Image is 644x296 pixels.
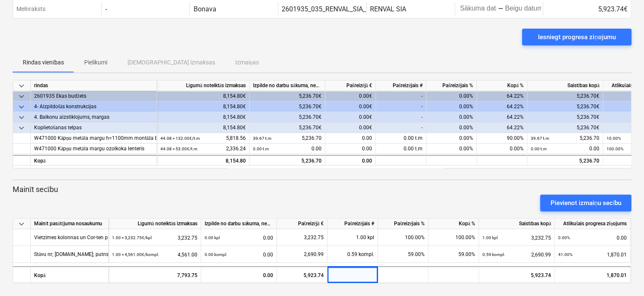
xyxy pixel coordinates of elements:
div: 64.22% [477,123,527,133]
div: 0.00% [477,144,527,154]
div: 2,336.24 [160,144,246,154]
div: Pašreizējā € [277,219,327,229]
p: Melnraksts [16,5,45,13]
div: 0.00 [253,144,322,154]
div: - [376,91,426,101]
input: Sākuma datums [458,3,498,15]
small: 0.00% [558,235,570,240]
div: 5,236.70 [527,155,603,165]
div: 0.00% [426,144,477,154]
div: 0.00 [558,229,627,246]
div: 0.59 kompl. [327,246,378,263]
div: 0.00 [531,144,599,154]
div: 3,232.75 [280,229,324,246]
span: keyboard_arrow_down [16,102,27,112]
small: 39.67 t.m [531,136,549,141]
div: - [105,5,107,13]
div: Pašreizējais % [426,80,477,91]
div: 5,236.70€ [527,101,603,112]
div: Kopā % [477,80,527,91]
div: Stāvu nr; dz.nr; putns, soliņš, čakstes [34,246,168,262]
div: 8,154.80€ [157,101,250,112]
div: - [376,123,426,133]
div: 90.00% [477,133,527,144]
div: 4. Balkonu aizstiklojums, margas [34,112,153,123]
div: 1.00 kpl [327,229,378,246]
div: 0.00 [325,144,376,154]
div: Iesniegt progresa ziņojumu [538,32,615,43]
div: Līgumā noteiktās izmaksas [109,219,201,229]
div: 8,154.80€ [157,123,250,133]
span: keyboard_arrow_down [16,219,27,229]
div: 5,236.70€ [527,91,603,101]
div: Pašreizējais # [376,80,426,91]
div: 0.00 t.m [376,144,426,154]
div: 5,236.70€ [250,112,325,123]
div: 5,236.70€ [527,112,603,123]
div: Koplietošanas telpas [34,123,153,133]
div: 3,232.75 [482,229,551,246]
small: 1.00 kpl [482,235,498,240]
small: 0.00 t.m [531,147,547,151]
div: Pašreizējais # [327,219,378,229]
div: 5,236.70 [531,133,599,144]
div: Vietzīmes kolonnas un Cor-ten paneļu siena [34,229,134,245]
button: Pievienot izmaiņu secību [540,195,631,211]
div: Līgumā noteiktās izmaksas [157,80,250,91]
div: 1,870.01 [558,246,627,263]
div: 5,923.74 [479,266,555,283]
div: 8,154.80€ [157,91,250,101]
small: 0.00 kompl. [205,252,227,257]
div: - [498,6,503,11]
small: 0.00 kpl [205,235,220,240]
div: 64.22% [477,101,527,112]
div: 3,232.75 [112,229,197,246]
div: 7,793.75 [109,266,201,283]
div: 0.00% [426,123,477,133]
div: 0.00 t.m [376,133,426,144]
button: Iesniegt progresa ziņojumu [522,29,631,45]
div: 0.00€ [325,123,376,133]
div: 0.00% [426,133,477,144]
div: 64.22% [477,91,527,101]
span: keyboard_arrow_down [16,112,27,123]
div: 0.00% [426,101,477,112]
div: 100.00% [378,229,428,246]
div: 0.00 [205,246,273,263]
small: 39.67 t.m [253,136,271,141]
div: 2,690.99 [482,246,551,263]
div: 100.00% [428,229,479,246]
div: 5,236.70 [253,133,322,144]
div: Atlikušais progresa ziņojums [555,219,631,229]
small: 10.00% [607,136,621,141]
div: 5,236.70€ [527,123,603,133]
small: 0.59 kompl. [482,252,505,257]
div: 0.00 [201,266,277,283]
div: Kopā [31,266,109,283]
div: 0.00€ [325,101,376,112]
div: 0.00€ [325,91,376,101]
div: 5,236.70€ [250,123,325,133]
div: 5,236.70 [253,156,322,166]
div: 59.00% [378,246,428,263]
div: 0.00% [426,112,477,123]
small: 41.00% [558,252,572,257]
div: 5,818.56 [160,133,246,144]
div: 59.00% [428,246,479,263]
div: 8,154.80 [160,156,246,166]
div: W471000 Kāpņu metāla margu ozolkoka lenteris [34,144,153,154]
p: Pielikumi [84,58,107,67]
div: 0.00 [325,133,376,144]
span: keyboard_arrow_down [16,123,27,133]
div: Mainīt pasūtījuma nosaukumu [31,219,109,229]
div: Saistības kopā [479,219,555,229]
div: 2,690.99 [280,246,324,263]
div: 0.00% [426,91,477,101]
div: RENVAL SIA [370,5,406,13]
span: keyboard_arrow_down [16,81,27,91]
div: 0.00 [205,229,273,246]
p: Rindas vienības [23,58,64,67]
div: W471000 Kāpņu metāla margu h=1100mm montāža bez lentera [34,133,153,144]
small: 100.00% [607,147,623,151]
div: Kopā % [428,219,479,229]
